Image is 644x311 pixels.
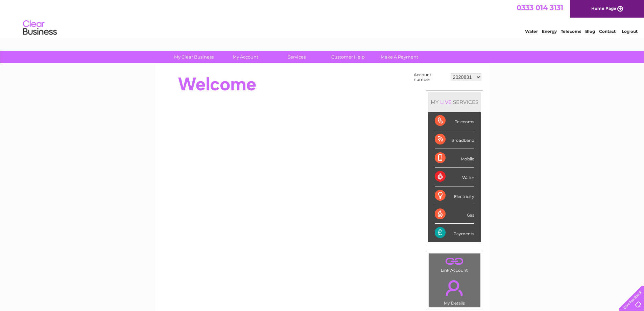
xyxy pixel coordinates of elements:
[435,224,474,242] div: Payments
[435,186,474,205] div: Electricity
[561,29,581,34] a: Telecoms
[430,276,479,300] a: .
[435,112,474,130] div: Telecoms
[517,3,563,12] a: 0333 014 3131
[428,92,481,112] div: MY SERVICES
[428,274,481,308] td: My Details
[163,4,482,33] div: Clear Business is a trading name of Verastar Limited (registered in [GEOGRAPHIC_DATA] No. 3667643...
[166,51,222,63] a: My Clear Business
[428,253,481,274] td: Link Account
[435,205,474,224] div: Gas
[320,51,376,63] a: Customer Help
[542,29,557,34] a: Energy
[269,51,325,63] a: Services
[412,71,449,84] td: Account number
[599,29,616,34] a: Contact
[435,149,474,168] div: Mobile
[23,18,57,38] img: logo.png
[622,29,638,34] a: Log out
[525,29,538,34] a: Water
[439,99,453,105] div: LIVE
[435,130,474,149] div: Broadband
[430,255,479,267] a: .
[372,51,427,63] a: Make A Payment
[585,29,595,34] a: Blog
[217,51,273,63] a: My Account
[435,168,474,186] div: Water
